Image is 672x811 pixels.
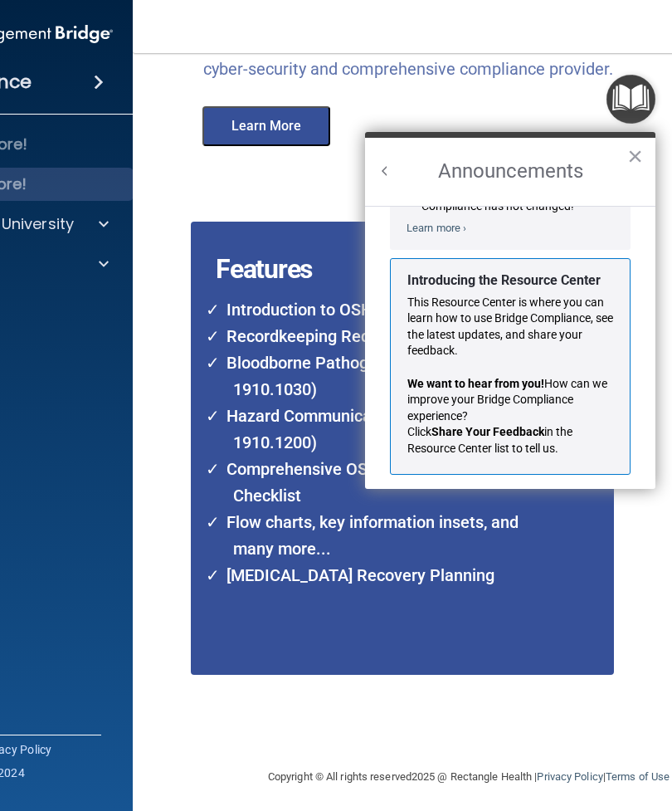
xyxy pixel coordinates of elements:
button: Back to Resource Center Home [377,163,393,179]
h4: Features [191,222,570,255]
li: Comprehensive OSHA Compliance Checklist [217,456,548,509]
span: How can we improve your Bridge Compliance experience? [407,377,610,423]
li: Hazard Communication Standard (29 CFR 1910.1200) [217,403,548,456]
span: Click [407,425,431,438]
strong: We want to hear from you! [407,377,544,390]
div: Resource Center [365,132,655,489]
li: Recordkeeping Requirements (1910.1904) [217,323,548,349]
h2: Announcements [365,138,655,206]
a: Privacy Policy [537,770,602,783]
li: [MEDICAL_DATA] Recovery Planning [217,562,548,589]
li: Bloodborne Pathogen Standard (29 CFR 1910.1030) [217,349,548,403]
button: Open Resource Center [606,75,655,124]
a: Learn More [191,120,347,133]
p: This Resource Center is where you can learn how to use Bridge Compliance, see the latest updates,... [407,295,613,359]
button: Close [627,143,643,169]
a: Learn more › [407,222,466,234]
iframe: Drift Widget Chat Controller [589,696,652,760]
strong: Share Your Feedback [431,425,544,438]
strong: Introducing the Resource Center [407,272,601,288]
a: Terms of Use [606,770,670,783]
button: Learn More [202,106,330,146]
li: Flow charts, key information insets, and many more... [217,509,548,562]
li: Introduction to OSHA [217,296,548,323]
